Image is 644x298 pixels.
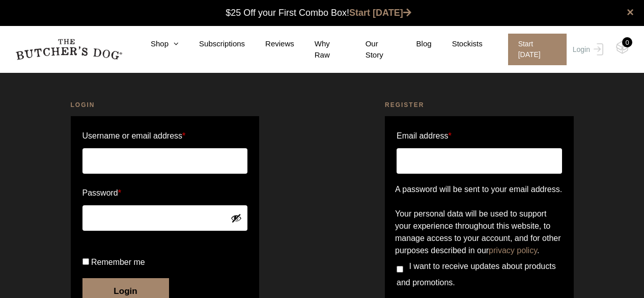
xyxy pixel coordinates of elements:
[231,212,242,224] button: Show password
[82,258,89,265] input: Remember me
[179,38,245,50] a: Subscriptions
[385,100,574,110] h2: Register
[489,246,537,255] a: privacy policy
[82,128,248,144] label: Username or email address
[294,38,345,61] a: Why Raw
[432,38,483,50] a: Stockists
[397,128,452,144] label: Email address
[345,38,396,61] a: Our Story
[130,38,179,50] a: Shop
[508,34,567,65] span: Start [DATE]
[616,41,629,54] img: TBD_Cart-Empty.png
[498,34,570,65] a: Start [DATE]
[82,185,248,201] label: Password
[349,8,411,18] a: Start [DATE]
[397,266,403,273] input: I want to receive updates about products and promotions.
[570,34,603,65] a: Login
[627,6,634,18] a: close
[622,37,632,47] div: 0
[71,100,260,110] h2: Login
[395,183,564,196] p: A password will be sent to your email address.
[396,38,432,50] a: Blog
[91,258,145,266] span: Remember me
[395,208,564,257] p: Your personal data will be used to support your experience throughout this website, to manage acc...
[245,38,294,50] a: Reviews
[397,262,556,287] span: I want to receive updates about products and promotions.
